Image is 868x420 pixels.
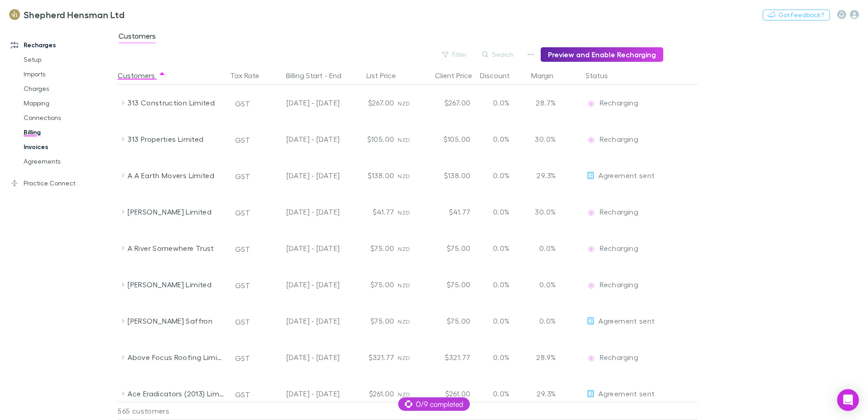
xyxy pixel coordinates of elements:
[600,98,638,107] span: Recharging
[128,121,224,157] div: 313 Properties Limited
[532,388,556,399] p: 29.3%
[128,375,224,412] div: Ace Eradicators (2013) Limited
[837,389,859,411] div: Open Intercom Messenger
[15,81,123,96] a: Charges
[128,303,224,339] div: [PERSON_NAME] Saffron
[419,230,474,266] div: $75.00
[474,266,528,303] div: 0.0%
[231,315,254,329] button: GST
[231,169,254,184] button: GST
[587,99,596,108] img: Recharging
[532,243,556,254] p: 0.0%
[286,66,352,85] button: Billing Start - End
[398,318,410,325] span: NZD
[231,133,254,147] button: GST
[15,140,123,154] a: Invoices
[118,194,702,230] div: [PERSON_NAME] LimitedGST[DATE] - [DATE]$41.77NZD$41.770.0%30.0%EditRechargingRecharging
[4,4,130,25] a: Shepherd Hensman Ltd
[419,157,474,194] div: $138.00
[398,173,410,180] span: NZD
[343,266,398,303] div: $75.00
[419,194,474,230] div: $41.77
[419,121,474,157] div: $105.00
[231,96,254,111] button: GST
[265,157,340,194] div: [DATE] - [DATE]
[532,170,556,181] p: 29.3%
[474,339,528,375] div: 0.0%
[15,67,123,81] a: Imports
[15,154,123,169] a: Agreements
[128,339,224,375] div: Above Focus Roofing Limited
[15,96,123,110] a: Mapping
[419,266,474,303] div: $75.00
[128,266,224,303] div: [PERSON_NAME] Limited
[532,279,556,290] p: 0.0%
[15,125,123,140] a: Billing
[398,355,410,361] span: NZD
[265,85,340,121] div: [DATE] - [DATE]
[128,230,224,266] div: A River Somewhere Trust
[398,136,410,143] span: NZD
[128,85,224,121] div: 313 Construction Limited
[419,85,474,121] div: $267.00
[531,66,564,85] div: Margin
[118,230,702,266] div: A River Somewhere TrustGST[DATE] - [DATE]$75.00NZD$75.000.0%0.0%EditRechargingRecharging
[587,281,596,290] img: Recharging
[600,353,638,361] span: Recharging
[398,100,410,107] span: NZD
[265,230,340,266] div: [DATE] - [DATE]
[343,230,398,266] div: $75.00
[532,352,556,363] p: 28.9%
[474,121,528,157] div: 0.0%
[480,66,521,85] div: Discount
[265,121,340,157] div: [DATE] - [DATE]
[474,194,528,230] div: 0.0%
[265,339,340,375] div: [DATE] - [DATE]
[118,31,156,43] span: Customers
[600,244,638,252] span: Recharging
[598,316,655,325] span: Agreement sent
[587,354,596,363] img: Recharging
[231,278,254,293] button: GST
[265,266,340,303] div: [DATE] - [DATE]
[366,66,407,85] button: List Price
[2,176,123,190] a: Practice Connect
[587,208,596,217] img: Recharging
[118,339,702,375] div: Above Focus Roofing LimitedGST[DATE] - [DATE]$321.77NZD$321.770.0%28.9%EditRechargingRecharging
[118,266,702,303] div: [PERSON_NAME] LimitedGST[DATE] - [DATE]$75.00NZD$75.000.0%0.0%EditRechargingRecharging
[532,97,556,108] p: 28.7%
[532,206,556,217] p: 30.0%
[343,157,398,194] div: $138.00
[343,339,398,375] div: $321.77
[474,375,528,412] div: 0.0%
[398,245,410,252] span: NZD
[343,375,398,412] div: $261.00
[587,245,596,254] img: Recharging
[231,205,254,220] button: GST
[15,110,123,125] a: Connections
[343,303,398,339] div: $75.00
[265,194,340,230] div: [DATE] - [DATE]
[118,303,702,339] div: [PERSON_NAME] SaffronGST[DATE] - [DATE]$75.00NZD$75.000.0%0.0%EditAgreement sent
[474,85,528,121] div: 0.0%
[478,49,519,60] button: Search
[598,389,655,398] span: Agreement sent
[231,242,254,256] button: GST
[118,121,702,157] div: 313 Properties LimitedGST[DATE] - [DATE]$105.00NZD$105.000.0%30.0%EditRechargingRecharging
[541,47,663,62] button: Preview and Enable Recharging
[15,52,123,67] a: Setup
[230,66,270,85] button: Tax Rate
[586,66,619,85] button: Status
[128,194,224,230] div: [PERSON_NAME] Limited
[532,315,556,326] p: 0.0%
[343,194,398,230] div: $41.77
[435,66,483,85] button: Client Price
[343,121,398,157] div: $105.00
[128,157,224,194] div: A A Earth Movers Limited
[231,387,254,402] button: GST
[600,135,638,143] span: Recharging
[763,10,830,20] button: Got Feedback?
[598,171,655,180] span: Agreement sent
